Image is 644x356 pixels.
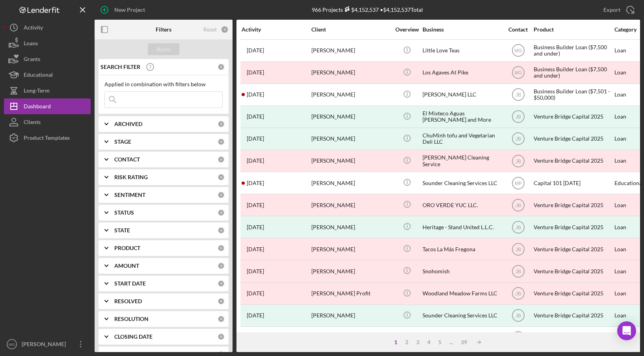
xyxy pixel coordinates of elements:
div: [PERSON_NAME] [311,128,390,149]
text: JB [515,158,521,164]
div: Client [311,26,390,33]
div: [PERSON_NAME] [311,106,390,127]
text: JB [515,247,521,252]
div: Activity [242,26,311,33]
time: 2025-06-13 22:07 [247,312,264,319]
div: 0 [218,63,225,70]
div: Clients [24,114,41,132]
div: Product Templates [24,130,70,148]
div: 0 [218,174,225,181]
b: RESOLVED [114,298,142,304]
div: Export [603,2,620,18]
div: 0 [218,138,225,145]
div: Ventures [423,327,501,348]
div: Venture Bridge Capital 2025 [534,217,612,237]
time: 2025-06-12 19:09 [247,224,264,230]
div: Tacos La Más Fregona [423,239,501,260]
text: MG [514,70,522,76]
b: STATE [114,227,130,234]
b: RESOLUTION [114,316,149,322]
button: Activity [4,20,91,35]
div: 0 [218,315,225,323]
div: Heritage - Stand United L.L.C. [423,217,501,237]
div: New Project [114,2,145,18]
div: 1 [390,339,401,345]
div: 0 [218,209,225,216]
div: Snohomish [423,261,501,282]
div: $4,152,537 [343,6,379,13]
div: Applied in combination with filters below [104,81,223,87]
text: JB [515,224,521,230]
div: Reset [203,26,217,33]
time: 2025-06-09 22:28 [247,290,264,297]
button: Long-Term [4,83,91,98]
div: 3 [412,339,423,345]
div: 0 [218,280,225,287]
time: 2025-06-16 22:12 [247,113,264,120]
text: JB [515,269,521,274]
div: Sounder Cleaning Services LLC [423,305,501,326]
text: JB [515,291,521,297]
div: [PERSON_NAME] Cleaning Service [423,150,501,171]
text: JB [515,114,521,120]
div: [PERSON_NAME] LLC [423,84,501,105]
div: 5 [434,339,445,345]
b: Filters [156,26,171,33]
div: Educational [24,67,53,85]
b: AMOUNT [114,263,139,269]
div: [PERSON_NAME] [311,305,390,326]
b: SEARCH FILTER [101,64,140,70]
text: MP [515,180,522,186]
div: [PERSON_NAME] [311,40,390,61]
text: JB [515,202,521,208]
b: CONTACT [114,156,140,163]
div: ... [445,339,457,345]
div: 4 [423,339,434,345]
b: CLOSING DATE [114,334,153,340]
div: [PERSON_NAME] [20,336,71,354]
div: Los Agaves At Pike [423,62,501,83]
div: 2 [401,339,412,345]
div: [PERSON_NAME] [311,84,390,105]
b: STAGE [114,139,131,145]
div: 966 Projects • $4,152,537 Total [312,6,423,13]
button: Loans [4,35,91,51]
text: JB [515,92,521,98]
div: 0 [218,298,225,305]
div: 0 [218,191,225,198]
div: 0 [218,121,225,128]
button: Export [596,2,640,18]
div: 0 [218,156,225,163]
div: 0 [218,333,225,340]
div: 39 [457,339,471,345]
div: Contact [503,26,533,33]
div: Venture Bridge Capital 2025 [534,305,612,326]
button: Product Templates [4,130,91,146]
div: [PERSON_NAME] [311,172,390,193]
time: 2025-06-13 21:00 [247,158,264,164]
a: Educational [4,67,91,83]
time: 2025-09-02 17:29 [247,69,264,76]
text: JB [515,313,521,319]
div: Loans [24,35,38,53]
div: Venture Bridge Capital 2025 [534,239,612,260]
b: ARCHIVED [114,121,142,127]
div: [PERSON_NAME] Profit [311,283,390,304]
div: Sounder Cleaning Services LLC [423,172,501,193]
button: Grants [4,51,91,67]
div: Venture Bridge Capital 2025 [534,195,612,215]
div: El Mixteco Aguas [PERSON_NAME] and More [423,106,501,127]
button: Dashboard [4,98,91,114]
div: Grants [24,51,40,69]
div: [PERSON_NAME] [311,217,390,237]
div: [PERSON_NAME] [311,150,390,171]
div: ChuMinh tofu and Vegetarian Deli LLC [423,128,501,149]
div: Product [534,26,612,33]
button: Clients [4,114,91,130]
b: PRODUCT [114,245,140,251]
div: Dashboard [24,98,51,116]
